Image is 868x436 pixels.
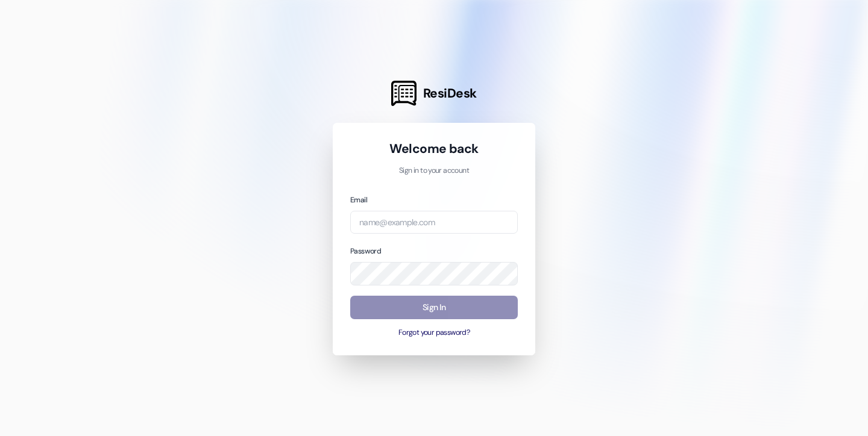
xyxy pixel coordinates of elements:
[350,211,518,234] input: name@example.com
[423,85,477,102] span: ResiDesk
[350,296,518,319] button: Sign In
[350,195,367,205] label: Email
[350,166,518,176] p: Sign in to your account
[350,328,518,338] button: Forgot your password?
[391,81,417,106] img: ResiDesk Logo
[350,140,518,157] h1: Welcome back
[350,246,381,256] label: Password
